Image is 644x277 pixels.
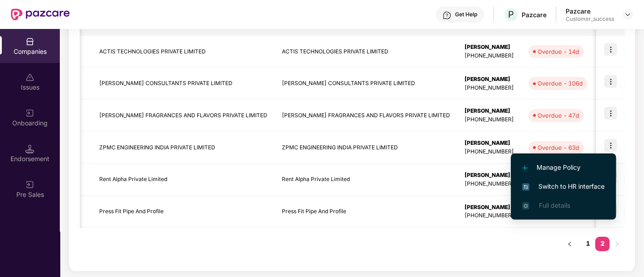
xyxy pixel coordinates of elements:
span: Full details [538,201,570,209]
span: P [508,9,514,20]
div: [PERSON_NAME] [465,203,514,212]
li: 2 [595,237,610,251]
img: icon [604,107,617,119]
span: Manage Policy [522,162,605,172]
div: [PHONE_NUMBER] [465,52,514,60]
img: svg+xml;base64,PHN2ZyB3aWR0aD0iMjAiIGhlaWdodD0iMjAiIHZpZXdCb3g9IjAgMCAyMCAyMCIgZmlsbD0ibm9uZSIgeG... [25,180,34,189]
img: svg+xml;base64,PHN2ZyB4bWxucz0iaHR0cDovL3d3dy53My5vcmcvMjAwMC9zdmciIHdpZHRoPSIxNiIgaGVpZ2h0PSIxNi... [522,183,529,191]
div: Pazcare [566,7,614,15]
td: ZPMC ENGINEERING INDIA PRIVATE LIMITED [92,132,275,164]
div: [PHONE_NUMBER] [465,84,514,92]
li: 1 [581,237,595,251]
span: right [614,241,620,247]
li: Previous Page [562,237,577,251]
div: [PHONE_NUMBER] [465,148,514,156]
div: [PERSON_NAME] [465,107,514,115]
td: Press Fit Pipe And Profile [275,196,457,228]
img: svg+xml;base64,PHN2ZyBpZD0iSGVscC0zMngzMiIgeG1sbnM9Imh0dHA6Ly93d3cudzMub3JnLzIwMDAvc3ZnIiB3aWR0aD... [442,11,451,20]
div: Overdue - 63d [537,143,579,152]
td: ZPMC ENGINEERING INDIA PRIVATE LIMITED [275,132,457,164]
td: [PERSON_NAME] FRAGRANCES AND FLAVORS PRIVATE LIMITED [92,100,275,132]
a: 1 [581,237,595,250]
td: Rent Alpha Private Limited [92,164,275,196]
td: Press Fit Pipe And Profile [92,196,275,228]
div: Get Help [455,11,477,18]
div: [PERSON_NAME] [465,43,514,52]
button: left [562,237,577,251]
img: svg+xml;base64,PHN2ZyB3aWR0aD0iMjAiIGhlaWdodD0iMjAiIHZpZXdCb3g9IjAgMCAyMCAyMCIgZmlsbD0ibm9uZSIgeG... [25,109,34,118]
td: ACTIS TECHNOLOGIES PRIVATE LIMITED [275,36,457,68]
div: [PHONE_NUMBER] [465,211,514,220]
div: [PHONE_NUMBER] [465,115,514,124]
img: svg+xml;base64,PHN2ZyB4bWxucz0iaHR0cDovL3d3dy53My5vcmcvMjAwMC9zdmciIHdpZHRoPSIxNi4zNjMiIGhlaWdodD... [522,202,529,210]
img: svg+xml;base64,PHN2ZyBpZD0iSXNzdWVzX2Rpc2FibGVkIiB4bWxucz0iaHR0cDovL3d3dy53My5vcmcvMjAwMC9zdmciIH... [25,73,34,82]
div: Pazcare [522,10,547,19]
li: Next Page [610,237,624,251]
img: svg+xml;base64,PHN2ZyB4bWxucz0iaHR0cDovL3d3dy53My5vcmcvMjAwMC9zdmciIHdpZHRoPSIxMi4yMDEiIGhlaWdodD... [522,165,528,171]
span: Switch to HR interface [522,181,605,191]
img: svg+xml;base64,PHN2ZyBpZD0iRHJvcGRvd24tMzJ4MzIiIHhtbG5zPSJodHRwOi8vd3d3LnczLm9yZy8yMDAwL3N2ZyIgd2... [624,11,631,18]
a: 2 [595,237,610,250]
div: [PERSON_NAME] [465,75,514,84]
div: Overdue - 106d [537,79,583,88]
div: [PHONE_NUMBER] [465,180,514,188]
img: svg+xml;base64,PHN2ZyB3aWR0aD0iMTQuNSIgaGVpZ2h0PSIxNC41IiB2aWV3Qm94PSIwIDAgMTYgMTYiIGZpbGw9Im5vbm... [25,144,34,153]
div: [PERSON_NAME] [465,171,514,180]
img: icon [604,75,617,88]
div: Overdue - 47d [537,111,579,120]
td: [PERSON_NAME] FRAGRANCES AND FLAVORS PRIVATE LIMITED [275,100,457,132]
td: Rent Alpha Private Limited [275,164,457,196]
span: left [567,241,572,247]
td: ACTIS TECHNOLOGIES PRIVATE LIMITED [92,36,275,68]
div: Customer_success [566,15,614,23]
td: [PERSON_NAME] CONSULTANTS PRIVATE LIMITED [275,68,457,100]
img: New Pazcare Logo [11,9,70,20]
img: svg+xml;base64,PHN2ZyBpZD0iQ29tcGFuaWVzIiB4bWxucz0iaHR0cDovL3d3dy53My5vcmcvMjAwMC9zdmciIHdpZHRoPS... [25,37,34,46]
td: [PERSON_NAME] CONSULTANTS PRIVATE LIMITED [92,68,275,100]
img: icon [604,139,617,152]
img: icon [604,43,617,56]
div: [PERSON_NAME] [465,139,514,148]
div: Overdue - 14d [537,47,579,56]
button: right [610,237,624,251]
